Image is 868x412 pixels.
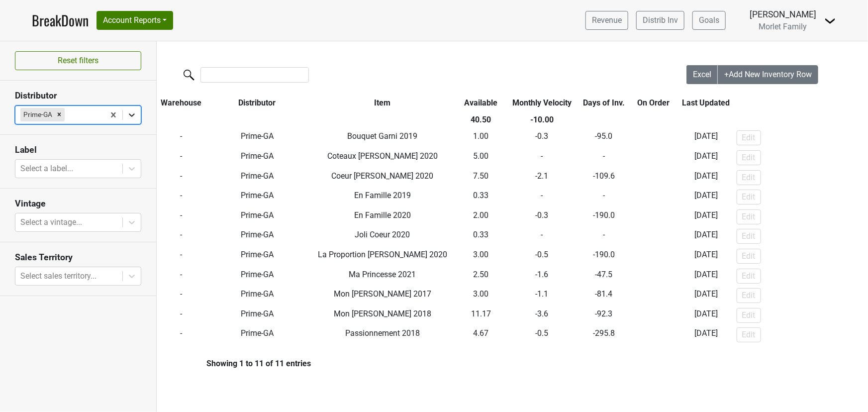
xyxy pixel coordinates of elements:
h3: Label [15,145,141,155]
td: - [579,227,629,247]
td: - [157,148,206,168]
td: - [579,187,629,207]
button: Edit [737,269,761,284]
td: -92.3 [579,306,629,325]
td: [DATE] [678,128,734,148]
td: [DATE] [678,207,734,227]
td: - [157,325,206,345]
td: - [629,168,678,188]
span: Ma Princesse 2021 [349,270,416,279]
span: La Proportion [PERSON_NAME] 2020 [318,250,447,259]
td: 0.33 [457,227,505,247]
span: Passionnement 2018 [345,328,420,338]
td: - [629,306,678,325]
button: Edit [737,170,761,185]
td: - [629,128,678,148]
button: Account Reports [96,11,173,30]
td: - [157,227,206,247]
td: - [629,227,678,247]
td: Prime-GA [206,286,308,306]
div: [PERSON_NAME] [750,8,816,21]
td: [DATE] [678,266,734,286]
th: 40.50 [457,111,505,128]
td: - [157,128,206,148]
td: 2.00 [457,207,505,227]
td: 5.00 [457,148,505,168]
td: - [157,168,206,188]
span: Coteaux [PERSON_NAME] 2020 [327,151,438,161]
td: -1.6 [505,266,579,286]
span: Mon [PERSON_NAME] 2017 [334,289,431,299]
a: Goals [692,11,726,30]
td: -0.3 [505,128,579,148]
span: Morlet Family [759,22,807,31]
div: Showing 1 to 11 of 11 entries [157,359,311,368]
td: -109.6 [579,168,629,188]
td: - [629,207,678,227]
td: -190.0 [579,207,629,227]
td: Prime-GA [206,128,308,148]
button: Edit [737,308,761,323]
span: En Famille 2020 [354,210,411,220]
td: [DATE] [678,325,734,345]
td: - [579,148,629,168]
span: Coeur [PERSON_NAME] 2020 [331,171,433,181]
td: Prime-GA [206,148,308,168]
td: -295.8 [579,325,629,345]
td: -47.5 [579,266,629,286]
td: - [157,187,206,207]
td: [DATE] [678,286,734,306]
td: [DATE] [678,187,734,207]
button: +Add New Inventory Row [718,65,818,84]
td: - [629,286,678,306]
td: - [157,286,206,306]
button: Edit [737,130,761,145]
td: - [505,148,579,168]
td: Prime-GA [206,207,308,227]
td: -81.4 [579,286,629,306]
th: On Order: activate to sort column ascending [629,95,678,111]
button: Edit [737,209,761,224]
th: Monthly Velocity: activate to sort column ascending [505,95,579,111]
div: Prime-GA [20,108,54,121]
td: - [505,227,579,247]
td: 11.17 [457,306,505,325]
td: 3.00 [457,286,505,306]
th: Warehouse: activate to sort column ascending [157,95,206,111]
th: Item: activate to sort column ascending [308,95,457,111]
th: Last Updated: activate to sort column ascending [678,95,734,111]
button: Excel [686,65,718,84]
span: En Famille 2019 [354,191,411,200]
span: Joli Coeur 2020 [355,230,410,239]
span: +Add New Inventory Row [724,70,812,79]
td: -3.6 [505,306,579,325]
span: Mon [PERSON_NAME] 2018 [334,309,431,318]
button: Edit [737,249,761,264]
td: - [157,246,206,266]
h3: Vintage [15,199,141,209]
td: -1.1 [505,286,579,306]
td: - [629,325,678,345]
td: [DATE] [678,306,734,325]
td: -95.0 [579,128,629,148]
th: -10.00 [505,111,579,128]
td: [DATE] [678,168,734,188]
td: 3.00 [457,246,505,266]
button: Reset filters [15,51,141,70]
th: Available: activate to sort column ascending [457,95,505,111]
td: -190.0 [579,246,629,266]
td: [DATE] [678,148,734,168]
td: Prime-GA [206,246,308,266]
button: Edit [737,327,761,342]
th: Days of Inv.: activate to sort column ascending [579,95,629,111]
th: &nbsp;: activate to sort column ascending [734,95,862,111]
td: - [157,207,206,227]
span: Excel [693,70,711,79]
button: Edit [737,288,761,303]
th: Distributor: activate to sort column ascending [206,95,308,111]
td: -0.5 [505,325,579,345]
td: Prime-GA [206,325,308,345]
td: 7.50 [457,168,505,188]
td: Prime-GA [206,266,308,286]
div: Remove Prime-GA [54,108,65,121]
